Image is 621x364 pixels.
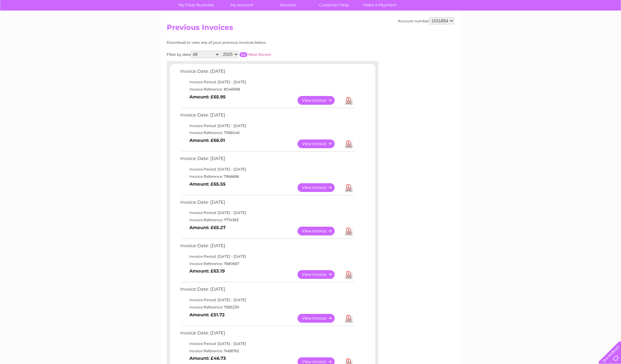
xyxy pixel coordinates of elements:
[298,96,342,105] a: View
[345,314,352,323] a: Download
[179,304,356,311] td: Invoice Reference: 7585239
[179,340,356,347] td: Invoice Period: [DATE] - [DATE]
[298,270,342,279] a: View
[345,96,352,105] a: Download
[179,285,356,296] td: Invoice Date: [DATE]
[179,122,356,129] td: Invoice Period: [DATE] - [DATE]
[398,17,454,24] div: Account number
[248,52,271,57] a: Most Recent
[167,51,325,58] div: Filter by date
[507,3,549,11] a: 0333 014 3131
[179,111,356,122] td: Invoice Date: [DATE]
[345,139,352,148] a: Download
[179,216,356,224] td: Invoice Reference: 7774363
[601,26,615,30] a: Log out
[179,253,356,260] td: Invoice Period: [DATE] - [DATE]
[345,227,352,235] a: Download
[179,86,356,93] td: Invoice Reference: 8048368
[189,94,226,100] b: Amount: £65.95
[179,296,356,304] td: Invoice Period: [DATE] - [DATE]
[581,26,596,30] a: Contact
[168,3,454,29] div: Clear Business is a trading name of Verastar Limited (registered in [GEOGRAPHIC_DATA] No. 3667643...
[298,183,342,192] a: View
[345,183,352,192] a: Download
[298,314,342,323] a: View
[179,209,356,216] td: Invoice Period: [DATE] - [DATE]
[179,155,356,166] td: Invoice Date: [DATE]
[179,242,356,253] td: Invoice Date: [DATE]
[189,225,226,230] b: Amount: £65.27
[189,268,225,274] b: Amount: £63.19
[568,26,577,30] a: Blog
[345,270,352,279] a: Download
[22,16,53,34] img: logo.png
[179,67,356,78] td: Invoice Date: [DATE]
[179,173,356,180] td: Invoice Reference: 7866696
[179,166,356,173] td: Invoice Period: [DATE] - [DATE]
[530,26,543,30] a: Energy
[189,312,225,318] b: Amount: £51.72
[179,129,356,136] td: Invoice Reference: 7958046
[298,227,342,235] a: View
[167,40,325,45] div: Download or view any of your previous invoices below.
[189,138,225,143] b: Amount: £66.01
[179,198,356,209] td: Invoice Date: [DATE]
[515,26,526,30] a: Water
[179,347,356,355] td: Invoice Reference: 7488762
[547,26,565,30] a: Telecoms
[167,23,454,35] h2: Previous Invoices
[179,78,356,86] td: Invoice Period: [DATE] - [DATE]
[298,139,342,148] a: View
[189,181,226,187] b: Amount: £65.55
[179,260,356,267] td: Invoice Reference: 7680667
[189,356,226,361] b: Amount: £46.73
[179,329,356,340] td: Invoice Date: [DATE]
